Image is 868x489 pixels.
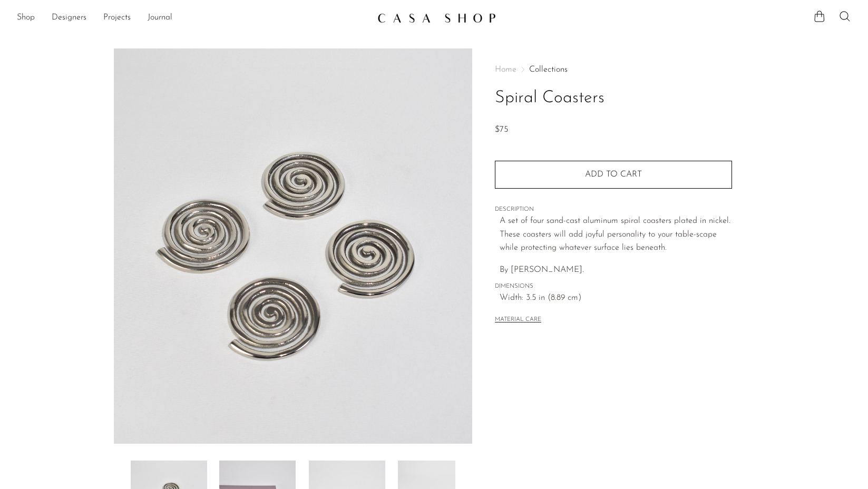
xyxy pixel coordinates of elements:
a: Shop [17,11,35,25]
span: Width: 3.5 in (8.89 cm) [500,291,732,305]
a: Projects [103,11,131,25]
nav: Breadcrumbs [495,65,732,74]
span: A set of four sand-cast aluminum spiral coasters plated in nickel. These coasters will add joyful... [500,217,730,252]
h1: Spiral Coasters [495,85,732,112]
button: Add to cart [495,161,732,188]
span: By [PERSON_NAME]. [500,266,584,274]
a: Collections [529,65,568,74]
span: Home [495,65,516,74]
button: MATERIAL CARE [495,316,541,324]
span: Add to cart [585,170,642,179]
nav: Desktop navigation [17,9,369,27]
span: DIMENSIONS [495,282,732,291]
img: Spiral Coasters [114,48,473,444]
span: DESCRIPTION [495,205,732,214]
span: $75 [495,125,508,134]
a: Journal [148,11,172,25]
ul: NEW HEADER MENU [17,9,369,27]
a: Designers [52,11,86,25]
